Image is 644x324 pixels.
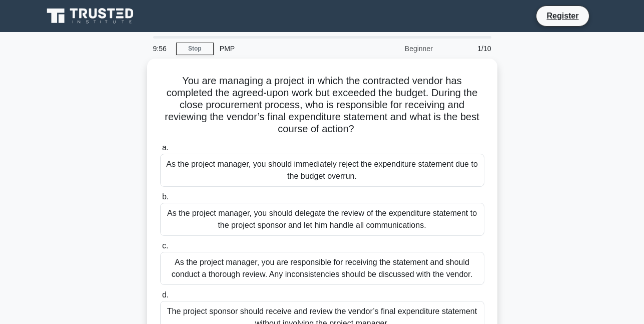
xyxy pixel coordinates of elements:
[160,252,484,285] div: As the project manager, you are responsible for receiving the statement and should conduct a thor...
[214,39,351,59] div: PMP
[147,39,176,59] div: 9:56
[351,39,439,59] div: Beginner
[162,143,169,152] span: a.
[162,192,169,201] span: b.
[540,10,584,22] a: Register
[162,241,168,250] span: c.
[439,39,497,59] div: 1/10
[160,154,484,187] div: As the project manager, you should immediately reject the expenditure statement due to the budget...
[160,203,484,236] div: As the project manager, you should delegate the review of the expenditure statement to the projec...
[159,75,485,136] h5: You are managing a project in which the contracted vendor has completed the agreed-upon work but ...
[176,43,214,55] a: Stop
[162,290,169,299] span: d.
